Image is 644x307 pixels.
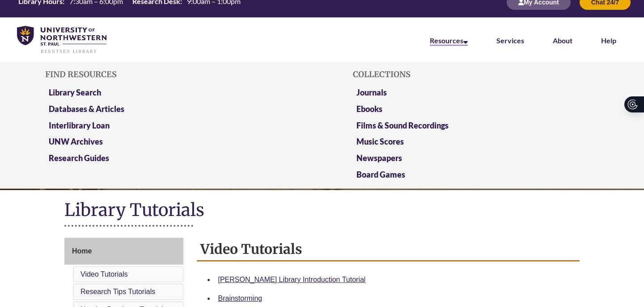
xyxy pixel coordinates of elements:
[353,70,599,79] h5: Collections
[80,270,128,278] a: Video Tutorials
[218,295,263,302] a: Brainstorming
[80,288,155,295] a: Research Tips Tutorials
[49,120,110,130] a: Interlibrary Loan
[49,153,109,163] a: Research Guides
[430,36,468,46] a: Resources
[49,87,101,97] a: Library Search
[72,247,92,255] span: Home
[356,153,402,163] a: Newspapers
[49,137,103,146] a: UNW Archives
[218,276,366,283] a: [PERSON_NAME] Library Introduction Tutorial
[17,26,106,54] img: UNWSP Library Logo
[64,238,183,265] a: Home
[197,238,580,261] h2: Video Tutorials
[601,36,616,45] a: Help
[356,137,404,146] a: Music Scores
[49,104,124,114] a: Databases & Articles
[496,36,524,45] a: Services
[64,199,580,223] h1: Library Tutorials
[356,120,449,130] a: Films & Sound Recordings
[356,170,405,179] a: Board Games
[356,87,387,97] a: Journals
[553,36,572,45] a: About
[45,70,291,79] h5: Find Resources
[356,104,382,114] a: Ebooks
